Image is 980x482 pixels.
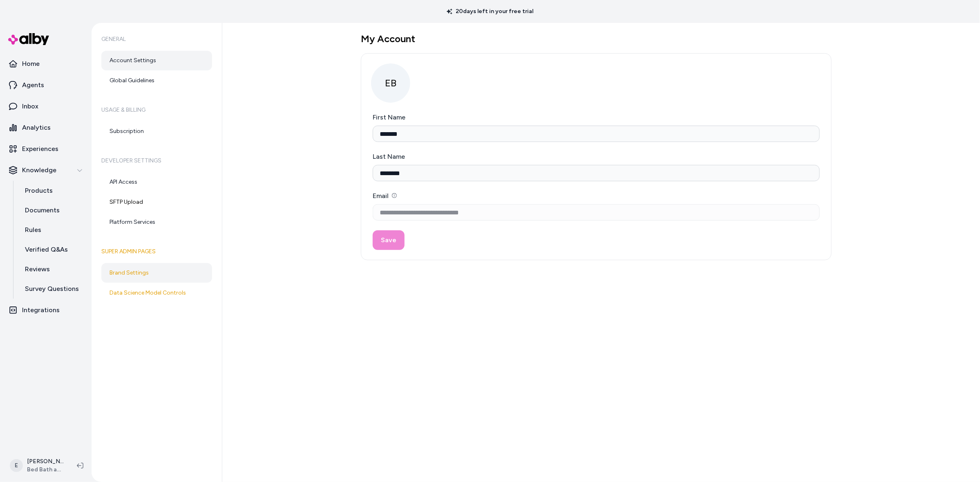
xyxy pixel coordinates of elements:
[17,259,88,279] a: Reviews
[373,113,405,121] label: First Name
[25,225,41,235] p: Rules
[22,123,51,133] p: Analytics
[101,212,212,232] a: Platform Services
[17,220,88,240] a: Rules
[25,205,60,215] p: Documents
[22,144,58,154] p: Experiences
[8,33,49,45] img: alby Logo
[3,300,88,320] a: Integrations
[25,245,68,255] p: Verified Q&As
[392,193,397,198] button: Email
[25,284,79,294] p: Survey Questions
[3,97,88,116] a: Inbox
[3,160,88,180] button: Knowledge
[10,459,23,472] span: E
[101,28,212,51] h6: General
[22,305,60,315] p: Integrations
[25,264,50,274] p: Reviews
[101,149,212,172] h6: Developer Settings
[22,101,38,111] p: Inbox
[17,200,88,220] a: Documents
[17,279,88,299] a: Survey Questions
[5,453,70,479] button: E[PERSON_NAME]Bed Bath and Beyond
[371,63,410,103] span: EB
[101,263,212,283] a: Brand Settings
[101,51,212,70] a: Account Settings
[101,240,212,263] h6: Super Admin Pages
[3,54,88,74] a: Home
[22,59,40,69] p: Home
[3,139,88,159] a: Experiences
[3,75,88,95] a: Agents
[361,33,832,45] h1: My Account
[101,122,212,141] a: Subscription
[27,466,64,474] span: Bed Bath and Beyond
[25,186,53,196] p: Products
[101,283,212,303] a: Data Science Model Controls
[22,80,44,90] p: Agents
[17,181,88,200] a: Products
[101,172,212,192] a: API Access
[373,192,397,200] label: Email
[101,71,212,90] a: Global Guidelines
[442,7,538,16] p: 20 days left in your free trial
[101,192,212,212] a: SFTP Upload
[101,99,212,122] h6: Usage & Billing
[373,153,405,160] label: Last Name
[3,118,88,137] a: Analytics
[27,457,64,466] p: [PERSON_NAME]
[22,165,56,175] p: Knowledge
[17,240,88,259] a: Verified Q&As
